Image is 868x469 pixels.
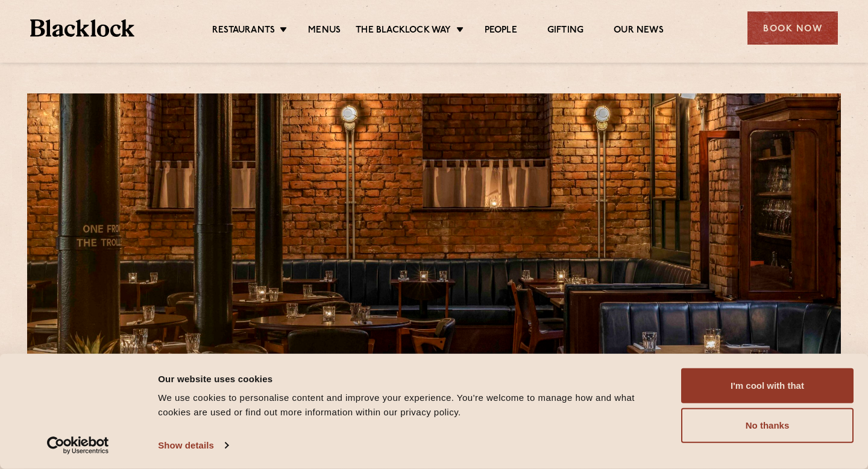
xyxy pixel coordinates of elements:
button: I'm cool with that [681,368,854,403]
div: Book Now [747,11,838,45]
button: No thanks [681,408,854,443]
a: Our News [614,25,664,38]
a: Usercentrics Cookiebot - opens in a new window [25,436,131,455]
a: Show details [158,436,228,455]
a: Gifting [547,25,583,38]
a: The Blacklock Way [356,25,451,38]
img: BL_Textured_Logo-footer-cropped.svg [30,19,134,37]
a: Menus [308,25,341,38]
div: We use cookies to personalise content and improve your experience. You're welcome to manage how a... [158,391,667,420]
a: Restaurants [212,25,275,38]
div: Our website uses cookies [158,371,667,386]
a: People [485,25,517,38]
